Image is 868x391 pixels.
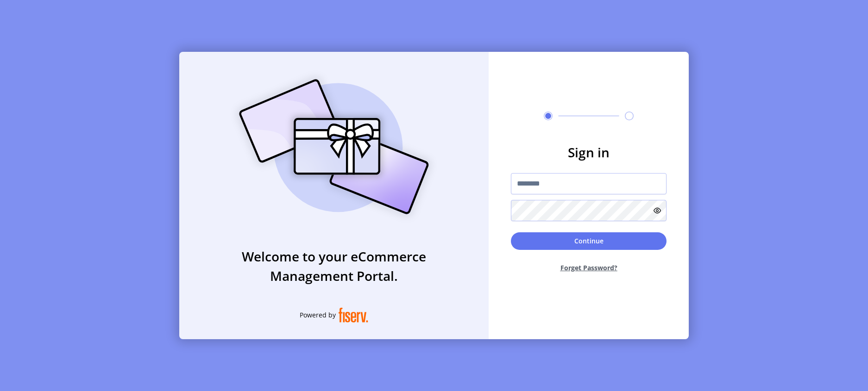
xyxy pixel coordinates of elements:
span: Powered by [300,310,336,320]
h3: Welcome to your eCommerce Management Portal. [179,247,489,285]
button: Forget Password? [511,255,667,280]
img: card_Illustration.svg [225,69,443,224]
h3: Sign in [511,143,667,162]
button: Continue [511,232,667,250]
